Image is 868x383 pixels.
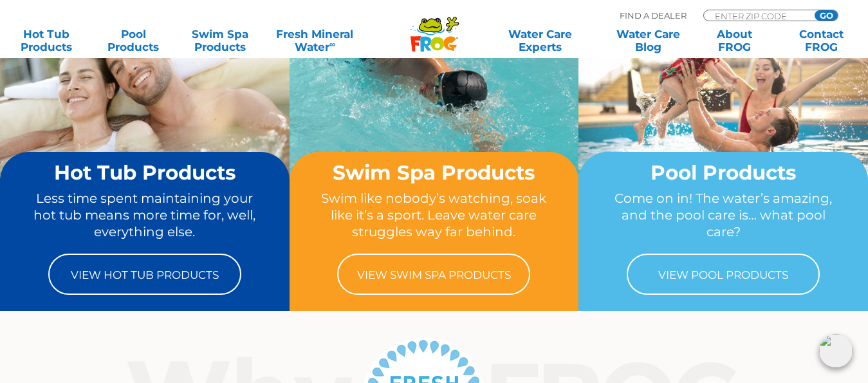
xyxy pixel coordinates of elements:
a: Hot TubProducts [13,28,80,53]
a: AboutFROG [701,28,769,53]
sup: ∞ [329,39,335,49]
h2: Hot Tub Products [24,162,265,183]
h2: Pool Products [603,162,844,183]
a: Swim SpaProducts [186,28,254,53]
p: Less time spent maintaining your hot tub means more time for, well, everything else. [24,190,265,241]
a: View Swim Spa Products [337,254,530,295]
a: View Pool Products [627,254,820,295]
h2: Swim Spa Products [314,162,555,183]
a: View Hot Tub Products [48,254,241,295]
a: Water CareBlog [614,28,682,53]
a: Water CareExperts [486,28,595,53]
a: ContactFROG [788,28,855,53]
p: Find A Dealer [620,10,687,21]
input: Zip Code Form [714,10,800,21]
p: Swim like nobody’s watching, soak like it’s a sport. Leave water care struggles way far behind. [314,190,555,241]
img: openIcon [819,334,853,368]
p: Come on in! The water’s amazing, and the pool care is… what pool care? [603,190,844,241]
a: Fresh MineralWater∞ [273,28,357,53]
a: PoolProducts [100,28,167,53]
input: GO [815,10,838,21]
